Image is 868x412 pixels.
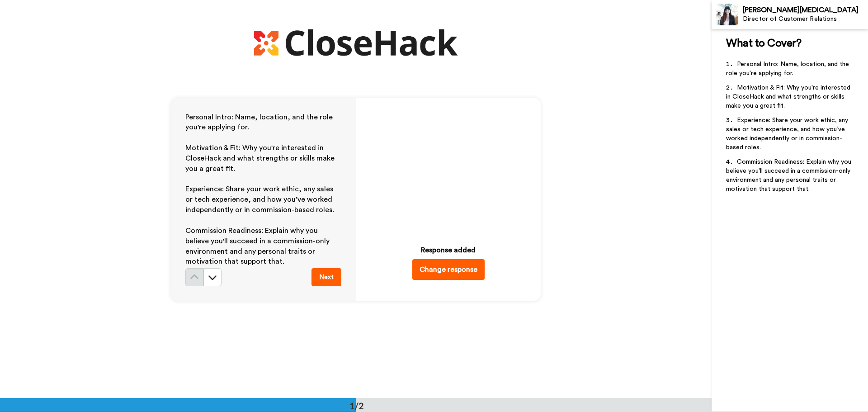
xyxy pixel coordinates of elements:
[495,214,504,223] img: Mute/Unmute
[717,4,738,25] img: Profile Image
[726,61,851,76] span: Personal Intro: Name, location, and the role you're applying for.
[412,259,485,280] button: Change response
[185,144,336,172] span: Motivation & Fit: Why you're interested in CloseHack and what strengths or skills make you a grea...
[743,15,868,23] div: Director of Customer Relations
[726,159,853,192] span: Commission Readiness: Explain why you believe you'll succeed in a commission-only environment and...
[311,268,341,286] button: Next
[335,399,378,412] div: 1/2
[726,38,801,49] span: What to Cover?
[185,227,331,265] span: Commission Readiness: Explain why you believe you'll succeed in a commission-only environment and...
[185,114,335,131] span: Personal Intro: Name, location, and the role you're applying for.
[421,245,476,256] div: Response added
[726,117,850,151] span: Experience: Share your work ethic, any sales or tech experience, and how you’ve worked independen...
[726,85,852,109] span: Motivation & Fit: Why you're interested in CloseHack and what strengths or skills make you a grea...
[743,6,868,14] div: [PERSON_NAME][MEDICAL_DATA]
[185,185,335,213] span: Experience: Share your work ethic, any sales or tech experience, and how you’ve worked independen...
